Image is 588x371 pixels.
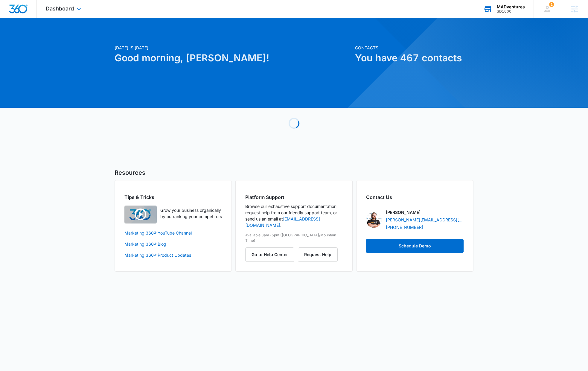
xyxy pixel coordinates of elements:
[124,252,222,258] a: Marketing 360® Product Updates
[355,45,473,51] p: Contacts
[386,224,423,230] a: [PHONE_NUMBER]
[46,5,74,12] span: Dashboard
[115,168,473,177] h5: Resources
[245,203,343,228] p: Browse our exhaustive support documentation, request help from our friendly support team, or send...
[115,51,351,65] h1: Good morning, [PERSON_NAME]!
[245,252,298,257] a: Go to Help Center
[366,239,464,253] button: Schedule Demo
[160,207,222,220] p: Grow your business organically by outranking your competitors
[497,4,525,9] div: account name
[124,241,222,247] a: Marketing 360® Blog
[298,252,338,257] a: Request Help
[115,45,351,51] p: [DATE] is [DATE]
[355,51,473,65] h1: You have 467 contacts
[298,247,338,262] button: Request Help
[245,247,294,262] button: Go to Help Center
[549,2,554,7] div: notifications count
[366,212,382,228] img: Tyler Peterson
[124,194,222,201] h2: Tips & Tricks
[497,9,525,13] div: account id
[386,209,421,215] p: [PERSON_NAME]
[549,2,554,7] span: 1
[124,206,157,223] img: Quick Overview Video
[245,232,343,243] p: Available 8am-5pm ([GEOGRAPHIC_DATA]/Mountain Time)
[386,217,464,223] a: [PERSON_NAME][EMAIL_ADDRESS][PERSON_NAME][DOMAIN_NAME]
[124,230,222,236] a: Marketing 360® YouTube Channel
[245,194,343,201] h2: Platform Support
[366,194,464,201] h2: Contact Us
